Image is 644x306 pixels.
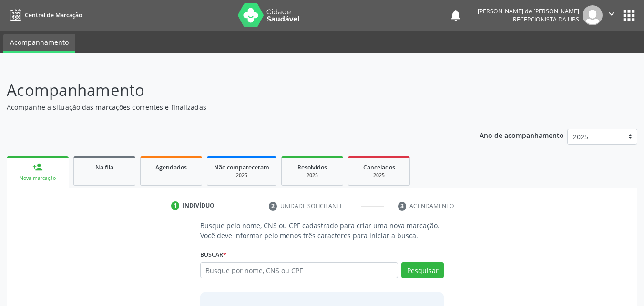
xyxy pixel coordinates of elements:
div: 2025 [214,172,269,179]
button: Pesquisar [401,262,444,278]
div: 2025 [355,172,403,179]
button: notifications [449,9,462,22]
a: Central de Marcação [7,7,82,23]
div: person_add [32,162,43,172]
span: Resolvidos [297,163,327,171]
p: Acompanhe a situação das marcações correntes e finalizadas [7,102,448,112]
div: 1 [171,201,180,210]
span: Na fila [95,163,113,171]
i:  [606,9,617,19]
div: Indivíduo [183,201,215,210]
p: Acompanhamento [7,78,448,102]
label: Buscar [200,247,226,262]
span: Não compareceram [214,163,269,171]
input: Busque por nome, CNS ou CPF [200,262,399,278]
p: Ano de acompanhamento [480,129,564,141]
button: apps [621,7,637,24]
button:  [603,5,621,25]
div: [PERSON_NAME] de [PERSON_NAME] [478,7,579,15]
div: 2025 [288,172,336,179]
span: Recepcionista da UBS [513,15,579,23]
p: Busque pelo nome, CNS ou CPF cadastrado para criar uma nova marcação. Você deve informar pelo men... [200,221,444,241]
div: Nova marcação [13,175,62,182]
img: img [583,5,603,25]
span: Agendados [155,163,187,171]
span: Cancelados [363,163,395,171]
a: Acompanhamento [3,34,75,53]
span: Central de Marcação [25,11,82,19]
